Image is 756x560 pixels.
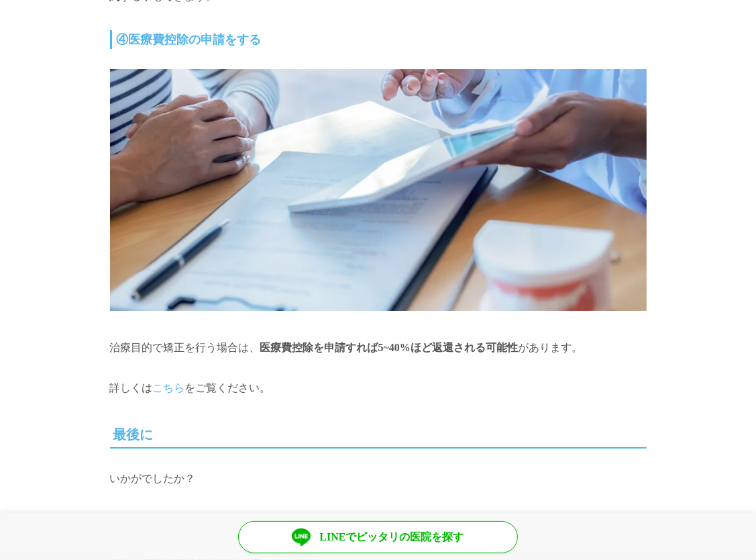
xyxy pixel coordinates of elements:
a: LINEでピッタリの医院を探す [238,521,518,553]
img: 素材_矯正治療の説明 [110,69,647,311]
a: こちら [153,382,185,393]
p: 詳しくは をご覧ください。 [110,378,647,398]
strong: 医療費控除を申請すれば5~40%ほど返還される可能性 [260,342,518,353]
h2: 最後に [110,422,647,449]
h3: ④医療費控除の申請をする [110,30,647,49]
p: 治療目的で矯正を行う場合は、 があります。 [110,338,647,358]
